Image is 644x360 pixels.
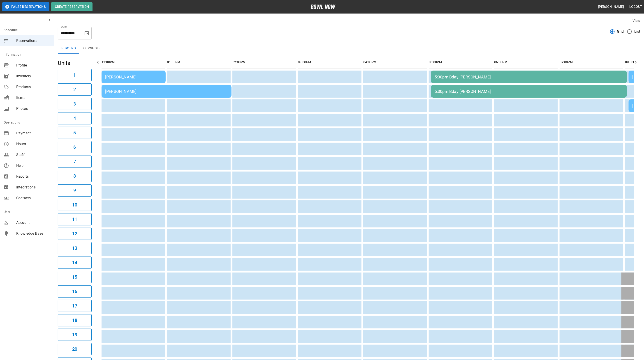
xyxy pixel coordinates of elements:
span: Grid [617,29,624,34]
button: 10 [58,199,92,211]
button: 11 [58,213,92,225]
span: Reservations [16,38,51,44]
button: Logout [628,3,644,11]
span: Hours [16,141,51,147]
button: 5 [58,127,92,139]
h6: 3 [73,100,76,108]
button: 13 [58,242,92,254]
div: [PERSON_NAME] [105,75,162,79]
button: Create Reservation [51,2,93,11]
h6: 15 [72,273,77,281]
button: 17 [58,300,92,312]
button: 8 [58,170,92,182]
button: 7 [58,156,92,168]
button: 6 [58,141,92,153]
h6: 8 [73,172,76,180]
span: Products [16,84,51,90]
button: 18 [58,314,92,326]
div: 5:30pm Bday [PERSON_NAME] [435,89,623,94]
button: 20 [58,343,92,355]
h6: 20 [72,346,77,353]
h6: 14 [72,259,77,266]
h6: 9 [73,187,76,194]
button: 14 [58,257,92,269]
label: View [632,18,640,23]
th: 01:00PM [167,56,231,69]
h6: 1 [73,71,76,79]
h6: 12 [72,230,77,237]
span: Profile [16,63,51,68]
button: Pause Reservations [2,2,49,11]
span: Reports [16,174,51,179]
th: 03:00PM [298,56,361,69]
h6: 4 [73,115,76,122]
th: 12:00PM [102,56,165,69]
button: [PERSON_NAME] [596,3,626,11]
span: Inventory [16,73,51,79]
span: Staff [16,152,51,158]
span: Help [16,163,51,168]
img: logo [311,5,336,9]
button: Cornhole [80,43,104,54]
div: 5:30pm Bday [PERSON_NAME] [435,75,623,79]
h6: 19 [72,331,77,338]
button: 12 [58,228,92,240]
button: Choose date, selected date is Aug 30, 2025 [82,29,91,38]
h6: 5 [73,129,76,136]
h6: 13 [72,245,77,252]
h5: Units [58,60,92,67]
button: 4 [58,112,92,124]
div: inventory tabs [58,43,640,54]
button: 15 [58,271,92,283]
span: Photos [16,106,51,111]
span: Payment [16,131,51,136]
div: [PERSON_NAME] [105,89,228,94]
h6: 16 [72,288,77,295]
span: Contacts [16,195,51,201]
button: 16 [58,285,92,298]
button: 3 [58,98,92,110]
button: 19 [58,329,92,341]
button: 9 [58,184,92,197]
span: List [634,29,640,34]
span: Integrations [16,185,51,190]
h6: 10 [72,201,77,209]
h6: 17 [72,302,77,310]
h6: 7 [73,158,76,165]
h6: 11 [72,216,77,223]
span: Account [16,220,51,225]
button: Bowling [58,43,80,54]
h6: 2 [73,86,76,93]
h6: 18 [72,317,77,324]
span: Knowledge Base [16,231,51,236]
button: 1 [58,69,92,81]
button: 2 [58,83,92,96]
h6: 6 [73,144,76,151]
th: 02:00PM [232,56,296,69]
span: Items [16,95,51,101]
